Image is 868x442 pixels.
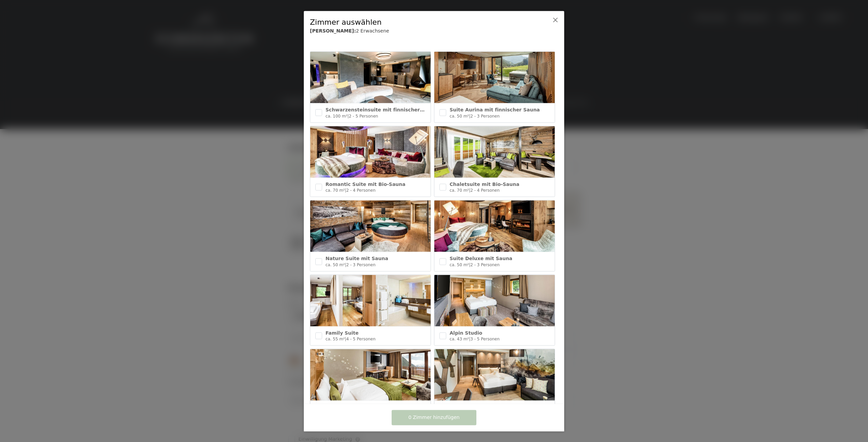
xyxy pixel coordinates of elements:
span: 2 Erwachsene [356,28,389,34]
span: 2 - 3 Personen [470,113,499,118]
span: Family Suite [325,330,358,335]
span: 2 - 4 Personen [346,188,375,193]
span: Suite Deluxe mit Sauna [450,256,512,261]
span: Chaletsuite mit Bio-Sauna [450,181,519,187]
span: ca. 50 m² [450,113,469,118]
img: Alpin Studio [434,275,555,326]
span: ca. 100 m² [325,113,348,118]
span: | [348,113,349,118]
img: Junior [434,349,555,401]
span: Romantic Suite mit Bio-Sauna [325,181,406,187]
span: | [469,188,470,193]
img: Family Suite [310,275,431,326]
span: ca. 50 m² [450,262,469,267]
img: Schwarzensteinsuite mit finnischer Sauna [310,52,431,103]
span: | [469,337,470,341]
span: ca. 50 m² [325,262,345,267]
span: | [345,262,346,267]
span: 2 - 4 Personen [470,188,499,193]
span: | [469,113,470,118]
b: [PERSON_NAME]: [310,28,356,34]
span: | [345,188,346,193]
img: Suite Deluxe mit Sauna [434,201,555,252]
span: 2 - 3 Personen [470,262,499,267]
img: Suite Aurina mit finnischer Sauna [434,52,555,103]
span: Schwarzensteinsuite mit finnischer Sauna [325,107,438,112]
img: Vital Superior [310,349,431,401]
span: ca. 55 m² [325,337,345,341]
span: Nature Suite mit Sauna [325,256,388,261]
span: 2 - 3 Personen [346,262,375,267]
div: Zimmer auswählen [310,17,537,27]
img: Nature Suite mit Sauna [310,201,431,252]
span: ca. 70 m² [325,188,345,193]
span: 2 - 5 Personen [349,113,378,118]
span: 4 - 5 Personen [346,337,375,341]
img: Romantic Suite mit Bio-Sauna [310,126,431,177]
span: 3 - 5 Personen [470,337,499,341]
span: ca. 70 m² [450,188,469,193]
span: ca. 43 m² [450,337,469,341]
img: Chaletsuite mit Bio-Sauna [434,126,555,177]
span: | [345,337,346,341]
span: Suite Aurina mit finnischer Sauna [450,107,540,112]
span: Alpin Studio [450,330,482,335]
span: | [469,262,470,267]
